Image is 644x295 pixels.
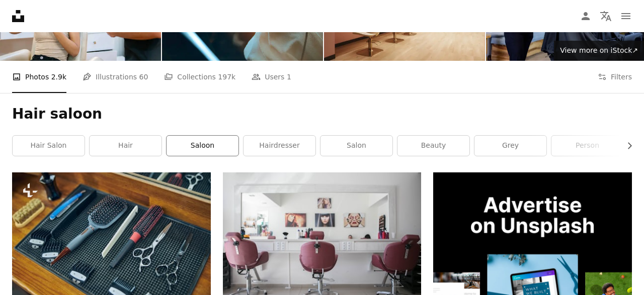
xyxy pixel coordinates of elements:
a: hairdresser [244,136,315,156]
a: saloon [167,136,238,156]
a: hair salon [13,136,85,156]
a: grey [474,136,546,156]
a: Log in / Sign up [576,6,596,26]
button: Language [596,6,616,26]
a: Users 1 [252,61,291,93]
a: Illustrations 60 [83,61,148,93]
button: Filters [598,61,632,93]
a: beauty [397,136,469,156]
span: 1 [287,71,291,82]
a: hair [90,136,162,156]
a: salon [320,136,392,156]
span: 197k [218,71,235,82]
a: No people photo of different hair-grooming tools layed out on a clean surface at a barbershop [12,234,211,243]
button: scroll list to the right [620,136,632,156]
h1: Hair saloon [12,105,632,123]
button: Menu [616,6,636,26]
a: Home — Unsplash [12,10,24,22]
a: View more on iStock↗ [554,41,644,61]
a: Collections 197k [164,61,235,93]
span: 60 [139,71,148,82]
a: person [551,136,623,156]
span: View more on iStock ↗ [560,46,638,54]
a: photo of saloon interior view [223,234,422,243]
